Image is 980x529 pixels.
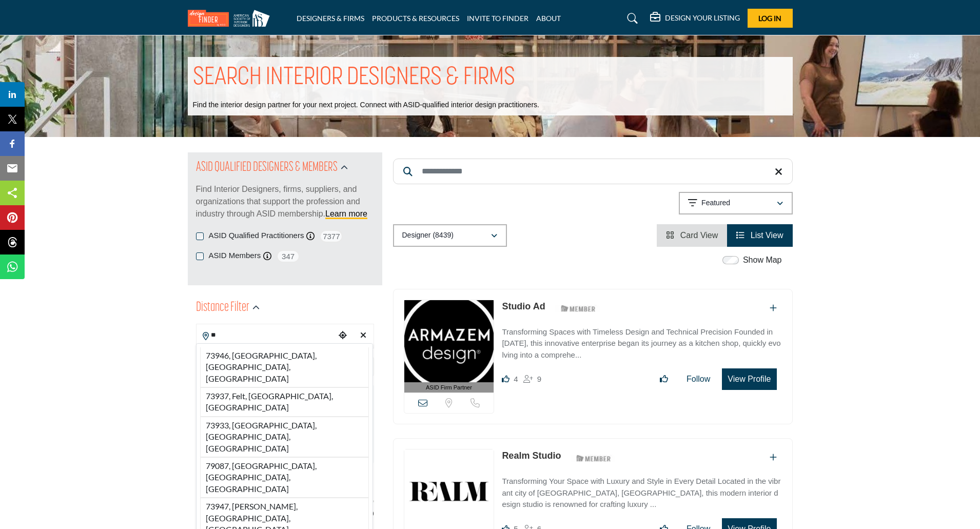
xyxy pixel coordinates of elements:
[320,230,343,243] span: 7377
[736,231,783,240] a: View List
[200,457,369,498] li: 79087, [GEOGRAPHIC_DATA], [GEOGRAPHIC_DATA], [GEOGRAPHIC_DATA]
[200,387,369,417] li: 73937, Felt, [GEOGRAPHIC_DATA], [GEOGRAPHIC_DATA]
[617,10,644,27] a: Search
[653,369,675,389] button: Like listing
[196,159,338,177] h2: ASID QUALIFIED DESIGNERS & MEMBERS
[209,250,261,262] label: ASID Members
[748,9,793,28] button: Log In
[537,375,541,383] span: 9
[727,224,792,247] li: List View
[426,383,472,392] span: ASID Firm Partner
[770,304,777,312] a: Add To List
[665,13,740,23] h5: DESIGN YOUR LISTING
[325,209,367,218] a: Learn more
[193,62,515,94] h1: SEARCH INTERIOR DESIGNERS & FIRMS
[502,300,545,314] p: Studio Ad
[722,368,776,390] button: View Profile
[571,452,617,464] img: ASID Members Badge Icon
[402,230,454,241] p: Designer (8439)
[196,299,249,317] h2: Distance Filter
[555,302,601,315] img: ASID Members Badge Icon
[758,14,781,23] span: Log In
[196,252,204,260] input: ASID Members checkbox
[196,183,374,220] p: Find Interior Designers, firms, suppliers, and organizations that support the profession and indu...
[372,14,459,23] a: PRODUCTS & RESOURCES
[188,10,275,27] img: Site Logo
[679,192,793,214] button: Featured
[277,250,300,263] span: 347
[200,347,369,387] li: 73946, [GEOGRAPHIC_DATA], [GEOGRAPHIC_DATA], [GEOGRAPHIC_DATA]
[680,231,718,240] span: Card View
[335,325,350,347] div: Choose your current location
[404,300,494,382] img: Studio Ad
[701,198,730,208] p: Featured
[393,159,793,184] input: Search Keyword
[743,254,782,266] label: Show Map
[502,450,561,461] a: Realm Studio
[467,14,528,23] a: INVITE TO FINDER
[356,325,371,347] div: Clear search location
[197,325,335,345] input: Search Location
[657,224,727,247] li: Card View
[751,231,783,240] span: List View
[770,453,777,462] a: Add To List
[666,231,718,240] a: View Card
[523,373,541,385] div: Followers
[502,476,781,511] p: Transforming Your Space with Luxury and Style in Every Detail Located in the vibrant city of [GEO...
[536,14,561,23] a: ABOUT
[200,417,369,457] li: 73933, [GEOGRAPHIC_DATA], [GEOGRAPHIC_DATA], [GEOGRAPHIC_DATA]
[193,100,539,110] p: Find the interior design partner for your next project. Connect with ASID-qualified interior desi...
[502,320,781,361] a: Transforming Spaces with Timeless Design and Technical Precision Founded in [DATE], this innovati...
[404,300,494,393] a: ASID Firm Partner
[502,449,561,463] p: Realm Studio
[502,469,781,511] a: Transforming Your Space with Luxury and Style in Every Detail Located in the vibrant city of [GEO...
[209,230,304,242] label: ASID Qualified Practitioners
[502,375,509,383] i: Likes
[393,224,507,247] button: Designer (8439)
[514,375,518,383] span: 4
[650,12,740,25] div: DESIGN YOUR LISTING
[502,301,545,311] a: Studio Ad
[502,326,781,361] p: Transforming Spaces with Timeless Design and Technical Precision Founded in [DATE], this innovati...
[680,369,717,389] button: Follow
[297,14,364,23] a: DESIGNERS & FIRMS
[196,232,204,240] input: ASID Qualified Practitioners checkbox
